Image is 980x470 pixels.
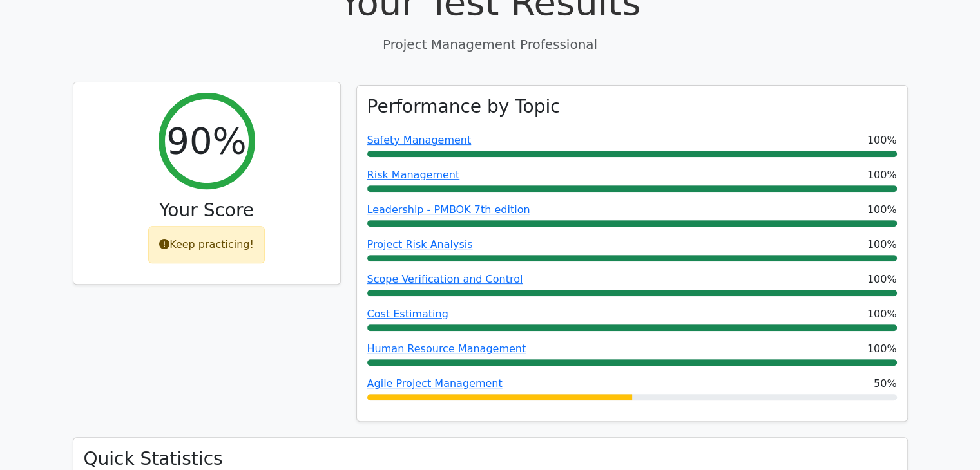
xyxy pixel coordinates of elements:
[367,377,503,390] a: Agile Project Management
[867,202,897,218] span: 100%
[367,96,561,118] h3: Performance by Topic
[867,167,897,183] span: 100%
[367,308,448,320] a: Cost Estimating
[84,448,897,470] h3: Quick Statistics
[874,376,897,391] span: 50%
[867,133,897,148] span: 100%
[867,237,897,252] span: 100%
[166,119,246,162] h2: 90%
[73,35,908,54] p: Project Management Professional
[84,200,330,221] h3: Your Score
[367,343,526,355] a: Human Resource Management
[148,226,265,263] div: Keep practicing!
[367,134,472,146] a: Safety Management
[867,272,897,287] span: 100%
[367,169,460,181] a: Risk Management
[367,273,523,285] a: Scope Verification and Control
[367,238,473,250] a: Project Risk Analysis
[867,341,897,357] span: 100%
[367,203,530,216] a: Leadership - PMBOK 7th edition
[867,306,897,322] span: 100%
